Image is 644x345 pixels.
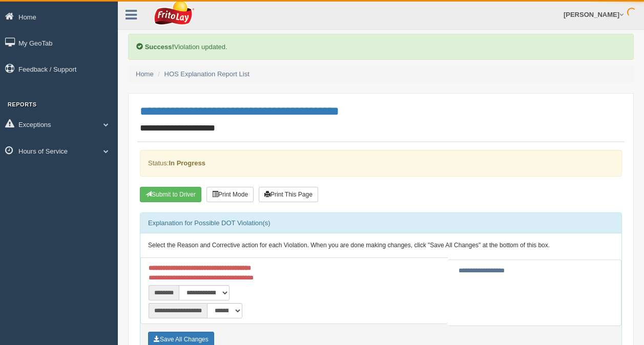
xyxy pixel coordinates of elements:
a: Home [136,70,154,78]
div: Select the Reason and Corrective action for each Violation. When you are done making changes, cli... [140,233,621,258]
button: Print Mode [206,187,254,202]
button: Print This Page [259,187,318,202]
a: HOS Explanation Report List [164,70,250,78]
div: Explanation for Possible DOT Violation(s) [140,213,621,233]
strong: In Progress [169,159,205,167]
div: Violation updated. [128,34,634,60]
div: Status: [140,150,622,176]
button: Submit To Driver [140,187,201,202]
b: Success! [145,43,174,51]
